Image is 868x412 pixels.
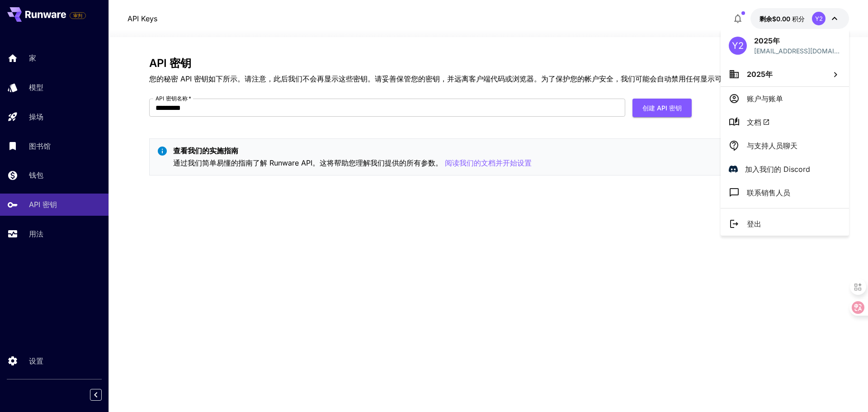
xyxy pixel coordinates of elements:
font: Y2 [732,40,744,51]
font: 账户与账单 [747,94,783,103]
font: 与支持人员聊天 [747,141,797,150]
font: 2025年 [754,36,780,45]
font: [EMAIL_ADDRESS][DOMAIN_NAME] [754,47,840,64]
button: 2025年 [721,62,849,86]
div: yu2025ying@gmail.com [754,46,841,56]
font: 2025年 [747,70,773,79]
font: 文档 [747,118,761,127]
font: 联系销售人员 [747,188,790,197]
font: 登出 [747,219,761,228]
font: 加入我们的 Discord [745,165,810,174]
